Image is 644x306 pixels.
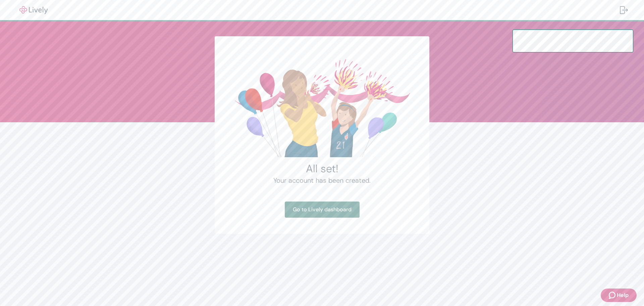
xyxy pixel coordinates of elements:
[231,175,413,185] h4: Your account has been created.
[617,291,629,299] span: Help
[609,291,617,299] svg: Zendesk support icon
[231,162,413,175] h2: All set!
[15,6,52,14] img: Lively
[614,2,633,18] button: Log out
[601,289,637,302] button: Zendesk support iconHelp
[285,202,360,218] a: Go to Lively dashboard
